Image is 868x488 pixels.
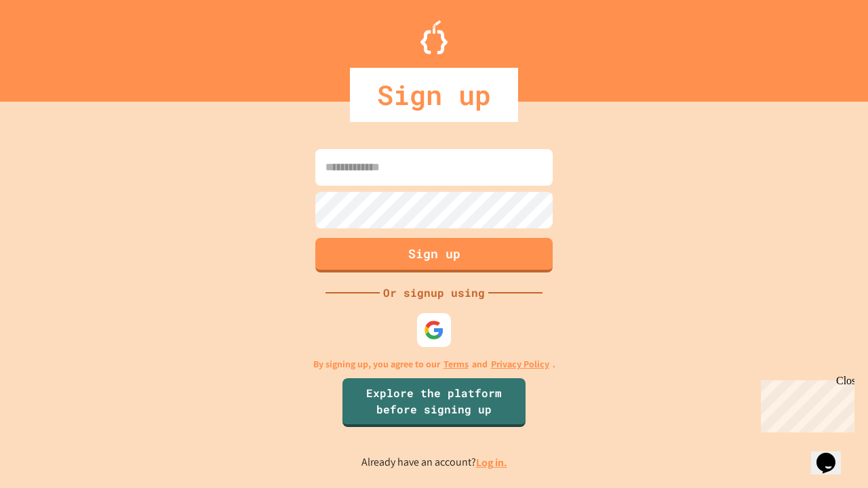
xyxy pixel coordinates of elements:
[361,454,507,471] p: Already have an account?
[420,20,448,54] img: Logo.svg
[443,357,469,371] a: Terms
[313,357,555,371] p: By signing up, you agree to our and .
[380,285,488,301] div: Or signup using
[811,434,854,474] iframe: chat widget
[424,320,444,340] img: google-icon.svg
[476,455,507,470] a: Log in.
[491,357,549,371] a: Privacy Policy
[315,238,553,272] button: Sign up
[755,375,854,432] iframe: chat widget
[342,378,526,427] a: Explore the platform before signing up
[350,68,518,122] div: Sign up
[5,5,94,86] div: Chat with us now!Close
